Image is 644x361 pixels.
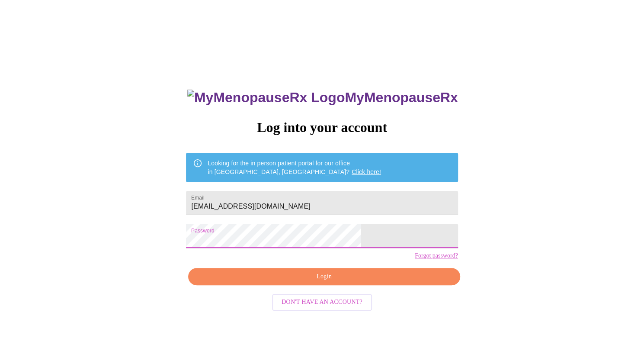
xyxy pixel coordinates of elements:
[282,297,362,308] span: Don't have an account?
[187,90,345,106] img: MyMenopauseRx Logo
[270,298,374,305] a: Don't have an account?
[186,119,458,135] h3: Log into your account
[188,268,460,286] button: Login
[187,90,458,106] h3: MyMenopauseRx
[272,294,372,311] button: Don't have an account?
[198,271,450,282] span: Login
[352,168,381,175] a: Click here!
[415,252,458,259] a: Forgot password?
[208,155,381,180] div: Looking for the in person patient portal for our office in [GEOGRAPHIC_DATA], [GEOGRAPHIC_DATA]?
